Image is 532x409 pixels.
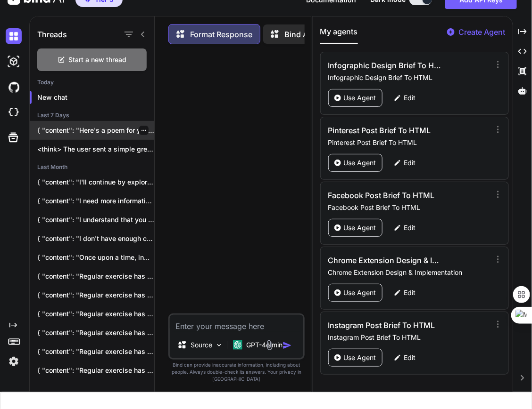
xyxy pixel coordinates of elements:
p: { "content": "Regular exercise has numerous benefits,... [37,290,154,300]
p: Use Agent [344,158,376,168]
h2: Last 7 Days [30,112,154,119]
p: Pinterest Post Brief To HTML [328,138,493,147]
img: darkChat [6,28,22,44]
p: GPT-4o min.. [246,340,286,350]
h3: Pinterest Post Brief To HTML [328,125,444,136]
p: Edit [404,158,416,168]
p: Use Agent [344,223,376,233]
p: Chrome Extension Design & Implementation [328,268,493,277]
h2: Last Month [30,163,154,171]
p: Instagram Post Brief To HTML [328,333,493,342]
p: Edit [404,288,416,297]
img: attachment [264,340,275,351]
h3: Infographic Design Brief To HTML [328,60,444,71]
p: Create Agent [458,26,505,38]
img: darkAi-studio [6,54,22,70]
h2: Today [30,79,154,86]
p: Edit [404,353,416,362]
p: { "content": "I need more information to... [37,196,154,206]
img: settings [6,353,22,369]
img: cloudideIcon [6,104,22,120]
p: { "content": "Regular exercise has numerous benefits,... [37,328,154,337]
img: githubDark [6,79,22,95]
p: { "content": "Regular exercise has numerous benefits,... [37,347,154,356]
span: Start a new thread [69,55,127,64]
button: My agents [320,26,358,44]
p: { "content": "Regular exercise has numerous benefits,... [37,309,154,319]
p: { "content": "I'll continue by exploring the... [37,177,154,187]
p: Edit [404,93,416,103]
p: Source [191,340,212,350]
img: icon [283,341,292,350]
p: { "content": "Once upon a time, in... [37,253,154,262]
h1: Threads [37,29,67,40]
p: Facebook Post Brief To HTML [328,203,493,212]
p: Edit [404,223,416,233]
p: { "content": "Here's a poem for you:\n\n**Whispers... [37,126,154,135]
h3: Chrome Extension Design & Implementation [328,255,444,266]
p: Bind AI [284,29,310,40]
p: { "content": "I understand that you want... [37,215,154,225]
img: Pick Models [215,341,223,349]
p: Use Agent [344,288,376,297]
p: Use Agent [344,353,376,362]
p: <think> The user sent a simple greeting... [37,144,154,154]
p: { "content": "I don't have enough context... [37,234,154,243]
h3: Facebook Post Brief To HTML [328,190,444,201]
p: { "content": "Regular exercise has numerous benefits,... [37,272,154,281]
p: Infographic Design Brief To HTML [328,73,493,82]
p: { "content": "Regular exercise has numerous benefits,... [37,366,154,375]
h3: Instagram Post Brief To HTML [328,320,444,331]
p: Use Agent [344,93,376,103]
p: Bind can provide inaccurate information, including about people. Always double-check its answers.... [168,361,305,383]
p: New chat [37,93,154,102]
p: Format Response [190,29,252,40]
img: GPT-4o mini [233,340,242,350]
